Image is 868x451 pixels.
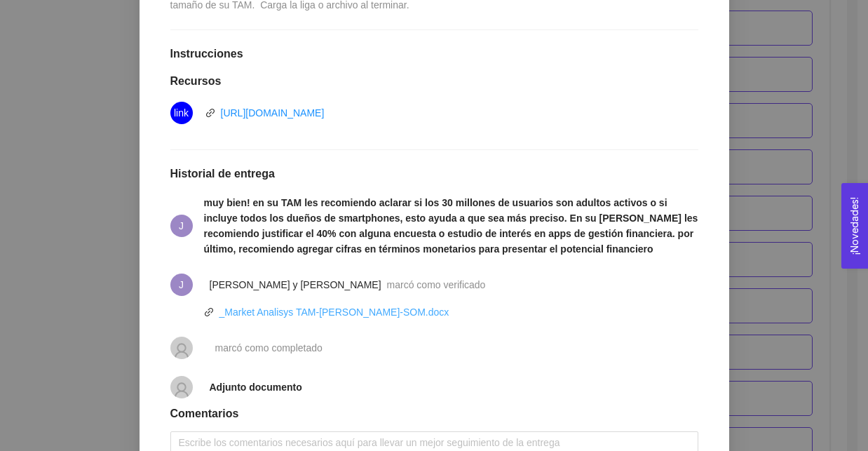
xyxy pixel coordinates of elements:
[210,382,302,393] strong: Adjunto documento
[170,47,698,61] h1: Instrucciones
[204,307,214,317] span: link
[841,183,868,269] button: Open Feedback Widget
[210,279,381,290] span: [PERSON_NAME] y [PERSON_NAME]
[179,274,184,296] span: J
[170,407,698,421] h1: Comentarios
[170,167,698,181] h1: Historial de entrega
[387,279,486,290] span: marcó como verificado
[170,74,698,88] h1: Recursos
[205,108,215,118] span: link
[219,307,449,318] a: _Market Analisys TAM-[PERSON_NAME]-SOM.docx
[221,107,325,119] a: [URL][DOMAIN_NAME]
[204,197,698,255] strong: muy bien! en su TAM les recomiendo aclarar si los 30 millones de usuarios son adultos activos o s...
[173,382,190,398] span: user
[173,342,190,359] span: user
[174,102,189,124] span: link
[215,342,323,354] span: marcó como completado
[179,215,184,237] span: J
